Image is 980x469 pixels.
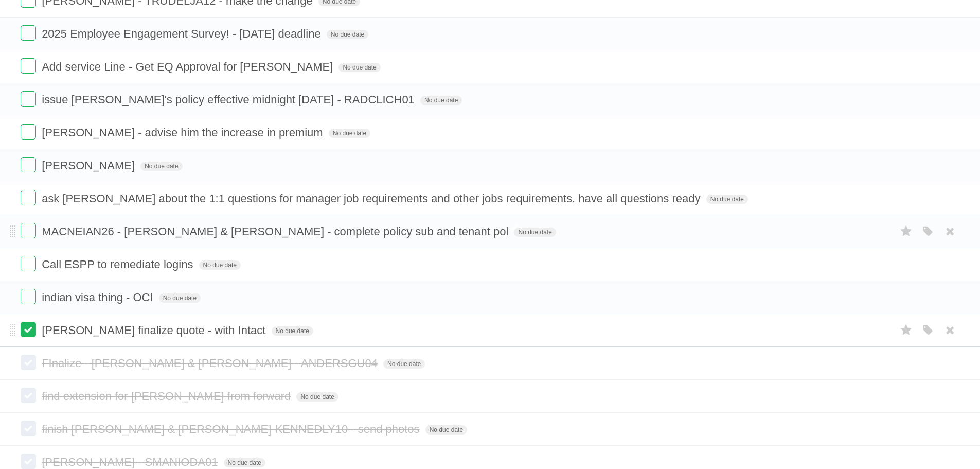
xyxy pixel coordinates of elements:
label: Done [21,256,36,271]
span: No due date [338,63,380,72]
label: Done [21,322,36,337]
span: ask [PERSON_NAME] about the 1:1 questions for manager job requirements and other jobs requirement... [42,192,703,205]
span: Add service Line - Get EQ Approval for [PERSON_NAME] [42,60,335,73]
span: No due date [383,359,425,369]
span: issue [PERSON_NAME]'s policy effective midnight [DATE] - RADCLICH01 [42,93,417,106]
span: No due date [425,425,467,435]
span: 2025 Employee Engagement Survey! - [DATE] deadline [42,27,324,40]
span: No due date [327,30,368,39]
label: Star task [897,223,916,240]
label: Done [21,223,36,238]
label: Done [21,124,36,140]
span: [PERSON_NAME] - SMANIODA01 [42,456,220,468]
span: [PERSON_NAME] [42,159,137,172]
label: Done [21,190,36,205]
span: indian visa thing - OCI [42,291,155,304]
label: Done [21,25,36,41]
span: Call ESPP to remediate logins [42,258,195,271]
span: [PERSON_NAME] - advise him the increase in premium [42,126,326,139]
label: Done [21,289,36,304]
span: finish [PERSON_NAME] & [PERSON_NAME]-KENNEDLY10 - send photos [42,423,422,436]
span: No due date [199,260,241,270]
span: MACNEIAN26 - [PERSON_NAME] & [PERSON_NAME] - complete policy sub and tenant pol [42,225,511,238]
label: Done [21,454,36,469]
label: Done [21,91,36,107]
span: No due date [159,293,201,303]
label: Done [21,421,36,436]
label: Done [21,157,36,172]
span: No due date [140,162,182,171]
label: Done [21,58,36,74]
span: find extension for [PERSON_NAME] from forward [42,390,293,403]
label: Done [21,388,36,403]
span: No due date [329,129,370,138]
span: No due date [706,195,748,204]
span: FInalize - [PERSON_NAME] & [PERSON_NAME] - ANDERSGU04 [42,357,380,370]
label: Done [21,355,36,370]
span: No due date [224,458,265,467]
span: No due date [514,228,556,237]
span: [PERSON_NAME] finalize quote - with Intact [42,324,268,337]
span: No due date [296,392,338,402]
label: Star task [897,322,916,339]
span: No due date [272,326,313,336]
span: No due date [420,96,462,105]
